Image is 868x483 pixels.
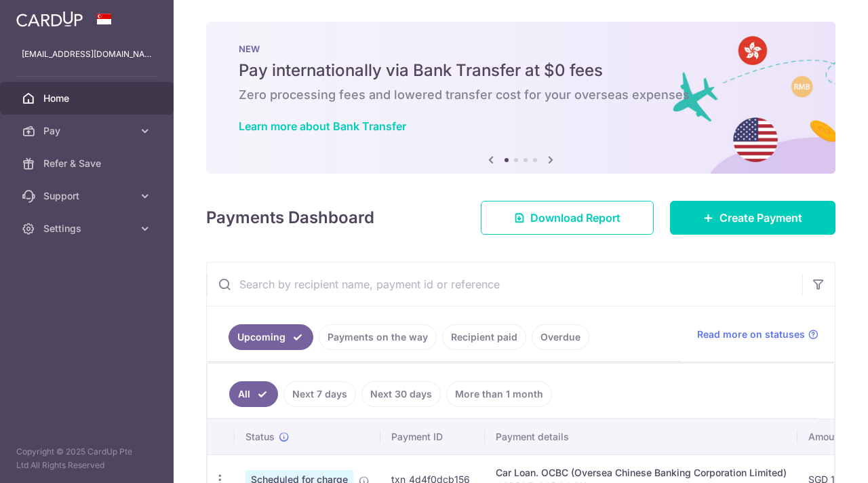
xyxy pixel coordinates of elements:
[239,60,803,81] h5: Pay internationally via Bank Transfer at $0 fees
[43,189,133,203] span: Support
[43,92,133,105] span: Home
[206,22,835,174] img: Bank transfer banner
[239,87,803,103] h6: Zero processing fees and lowered transfer cost for your overseas expenses
[719,210,802,226] span: Create Payment
[319,324,437,350] a: Payments on the way
[245,430,275,444] span: Status
[380,419,485,455] th: Payment ID
[485,419,797,455] th: Payment details
[43,157,133,170] span: Refer & Save
[43,124,133,138] span: Pay
[532,324,589,350] a: Overdue
[442,324,526,350] a: Recipient paid
[239,119,406,133] a: Learn more about Bank Transfer
[283,381,356,407] a: Next 7 days
[361,381,441,407] a: Next 30 days
[670,201,835,235] a: Create Payment
[481,201,654,235] a: Download Report
[229,381,278,407] a: All
[697,328,805,341] span: Read more on statuses
[43,222,133,235] span: Settings
[207,263,802,306] input: Search by recipient name, payment id or reference
[530,210,620,226] span: Download Report
[697,328,818,341] a: Read more on statuses
[16,11,83,27] img: CardUp
[496,466,787,480] div: Car Loan. OCBC (Oversea Chinese Banking Corporation Limited)
[446,381,552,407] a: More than 1 month
[22,47,152,61] p: [EMAIL_ADDRESS][DOMAIN_NAME]
[808,430,843,444] span: Amount
[229,324,313,350] a: Upcoming
[206,206,374,230] h4: Payments Dashboard
[239,43,803,54] p: NEW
